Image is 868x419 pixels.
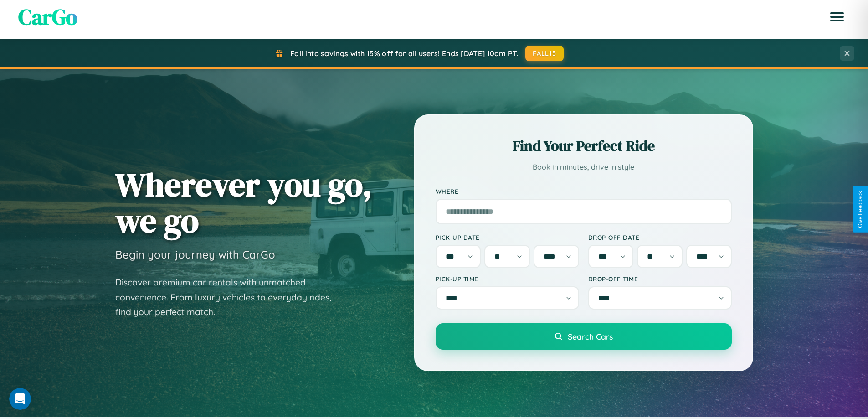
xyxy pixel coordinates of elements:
[115,248,275,261] h3: Begin your journey with CarGo
[18,2,77,32] span: CarGo
[436,233,579,241] label: Pick-up Date
[436,160,732,174] p: Book in minutes, drive in style
[436,275,579,283] label: Pick-up Time
[436,187,732,195] label: Where
[115,166,372,238] h1: Wherever you go, we go
[9,388,31,410] iframe: Intercom live chat
[824,4,850,30] button: Open menu
[115,275,343,320] p: Discover premium car rentals with unmatched convenience. From luxury vehicles to everyday rides, ...
[290,49,519,58] span: Fall into savings with 15% off for all users! Ends [DATE] 10am PT.
[568,331,613,341] span: Search Cars
[436,323,732,350] button: Search Cars
[588,275,732,283] label: Drop-off Time
[525,46,564,61] button: FALL15
[436,136,732,156] h2: Find Your Perfect Ride
[857,191,863,228] div: Give Feedback
[588,233,732,241] label: Drop-off Date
